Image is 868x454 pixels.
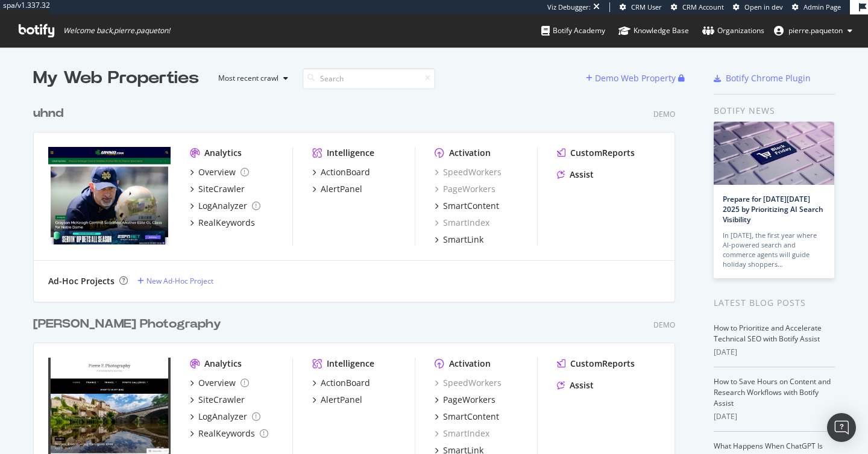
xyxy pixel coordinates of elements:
[714,296,835,309] div: Latest Blog Posts
[557,169,594,181] a: Assist
[443,394,495,406] div: PageWorkers
[33,105,68,122] a: uhnd
[33,66,199,90] div: My Web Properties
[671,2,724,12] a: CRM Account
[714,347,835,358] div: [DATE]
[218,75,278,82] div: Most recent crawl
[198,394,245,406] div: SiteCrawler
[33,316,226,333] a: [PERSON_NAME] Photography
[788,25,843,36] span: pierre.paqueton
[449,358,491,370] div: Activation
[190,166,249,178] a: Overview
[435,183,495,195] a: PageWorkers
[198,183,245,195] div: SiteCrawler
[137,276,213,286] a: New Ad-Hoc Project
[443,411,499,423] div: SmartContent
[586,69,678,88] button: Demo Web Property
[557,147,635,159] a: CustomReports
[595,72,676,84] div: Demo Web Property
[702,25,764,37] div: Organizations
[204,358,242,370] div: Analytics
[714,376,831,408] a: How to Save Hours on Content and Research Workflows with Botify Assist
[570,358,635,370] div: CustomReports
[190,377,249,389] a: Overview
[435,234,483,246] a: SmartLink
[714,323,822,344] a: How to Prioritize and Accelerate Technical SEO with Botify Assist
[33,105,63,122] div: uhnd
[204,147,242,159] div: Analytics
[714,122,834,185] img: Prepare for Black Friday 2025 by Prioritizing AI Search Visibility
[327,358,374,370] div: Intelligence
[190,411,260,423] a: LogAnalyzer
[557,379,594,391] a: Assist
[570,379,594,391] div: Assist
[63,26,170,36] span: Welcome back, pierre.paqueton !
[435,411,499,423] a: SmartContent
[557,358,635,370] a: CustomReports
[570,169,594,181] div: Assist
[33,316,221,333] div: [PERSON_NAME] Photography
[653,109,675,119] div: Demo
[443,200,499,212] div: SmartContent
[620,2,662,12] a: CRM User
[198,411,247,423] div: LogAnalyzer
[714,72,811,84] a: Botify Chrome Plugin
[733,2,783,12] a: Open in dev
[618,14,689,47] a: Knowledge Base
[303,68,435,89] input: Search
[435,217,489,229] div: SmartIndex
[435,428,489,440] a: SmartIndex
[190,183,245,195] a: SiteCrawler
[744,2,783,11] span: Open in dev
[618,25,689,37] div: Knowledge Base
[312,183,362,195] a: AlertPanel
[827,413,856,442] div: Open Intercom Messenger
[198,217,255,229] div: RealKeywords
[146,276,213,286] div: New Ad-Hoc Project
[321,394,362,406] div: AlertPanel
[198,377,236,389] div: Overview
[714,411,835,422] div: [DATE]
[198,200,247,212] div: LogAnalyzer
[190,217,255,229] a: RealKeywords
[198,428,255,440] div: RealKeywords
[321,377,370,389] div: ActionBoard
[723,194,823,225] a: Prepare for [DATE][DATE] 2025 by Prioritizing AI Search Visibility
[321,183,362,195] div: AlertPanel
[435,394,495,406] a: PageWorkers
[190,200,260,212] a: LogAnalyzer
[570,147,635,159] div: CustomReports
[190,428,268,440] a: RealKeywords
[443,234,483,246] div: SmartLink
[653,320,675,330] div: Demo
[541,25,605,37] div: Botify Academy
[804,2,841,11] span: Admin Page
[449,147,491,159] div: Activation
[435,377,502,389] a: SpeedWorkers
[541,14,605,47] a: Botify Academy
[792,2,841,12] a: Admin Page
[714,104,835,117] div: Botify news
[682,2,724,11] span: CRM Account
[547,2,591,12] div: Viz Debugger:
[702,14,764,47] a: Organizations
[312,166,370,178] a: ActionBoard
[435,166,502,178] a: SpeedWorkers
[48,147,171,244] img: uhnd
[190,394,245,406] a: SiteCrawler
[435,200,499,212] a: SmartContent
[312,377,370,389] a: ActionBoard
[48,275,115,287] div: Ad-Hoc Projects
[321,166,370,178] div: ActionBoard
[198,166,236,178] div: Overview
[586,73,678,83] a: Demo Web Property
[631,2,662,11] span: CRM User
[723,231,825,269] div: In [DATE], the first year where AI-powered search and commerce agents will guide holiday shoppers…
[764,21,862,40] button: pierre.paqueton
[726,72,811,84] div: Botify Chrome Plugin
[312,394,362,406] a: AlertPanel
